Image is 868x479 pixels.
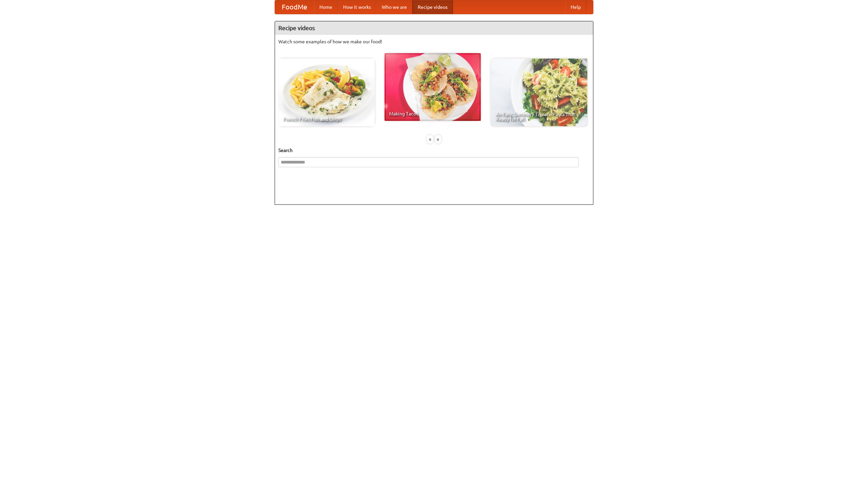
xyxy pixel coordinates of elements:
[283,117,370,122] span: French Fries Fish and Chips
[275,0,314,14] a: FoodMe
[278,38,590,45] p: Watch some examples of how we make our food!
[427,135,433,144] div: «
[314,0,338,14] a: Home
[491,59,587,126] a: An Easy, Summery Tomato Pasta That's Ready for Fall
[278,59,375,126] a: French Fries Fish and Chips
[278,147,590,154] h5: Search
[275,21,593,35] h4: Recipe videos
[376,0,412,14] a: Who we are
[338,0,376,14] a: How it works
[496,112,583,122] span: An Easy, Summery Tomato Pasta That's Ready for Fall
[384,53,481,121] a: Making Tacos
[435,135,441,144] div: »
[412,0,453,14] a: Recipe videos
[565,0,586,14] a: Help
[389,111,476,116] span: Making Tacos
